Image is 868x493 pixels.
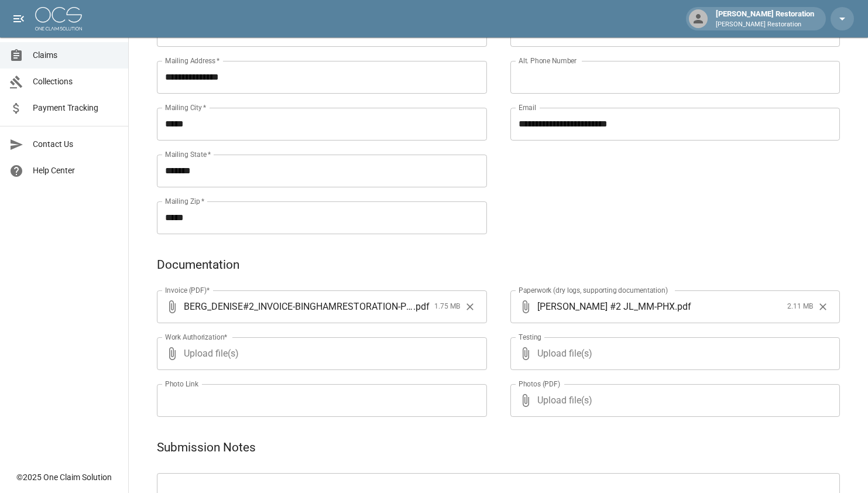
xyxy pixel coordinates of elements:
span: Payment Tracking [33,102,119,114]
label: Invoice (PDF)* [165,285,210,295]
span: Contact Us [33,138,119,150]
span: . pdf [413,300,430,313]
span: Upload file(s) [537,337,809,370]
label: Mailing City [165,102,207,112]
label: Alt. Phone Number [519,56,577,66]
p: [PERSON_NAME] Restoration [716,20,814,30]
span: BERG_DENISE#2_INVOICE-BINGHAMRESTORATION-PHX [184,300,413,313]
span: 2.11 MB [787,301,813,313]
span: Claims [33,49,119,61]
label: Mailing Address [165,56,219,66]
span: 1.75 MB [434,301,460,313]
label: Photos (PDF) [519,379,560,389]
span: . pdf [675,300,691,313]
div: [PERSON_NAME] Restoration [711,8,819,29]
label: Photo Link [165,379,198,389]
img: ocs-logo-white-transparent.png [35,7,82,30]
label: Paperwork (dry logs, supporting documentation) [519,285,668,295]
label: Work Authorization* [165,332,228,342]
span: Collections [33,76,119,88]
span: Help Center [33,165,119,177]
span: Upload file(s) [184,337,455,370]
button: Clear [461,298,479,316]
button: open drawer [7,7,30,30]
span: Upload file(s) [537,384,809,417]
div: © 2025 One Claim Solution [16,471,112,483]
button: Clear [814,298,832,316]
label: Email [519,102,536,112]
label: Mailing Zip [165,196,205,206]
label: Testing [519,332,541,342]
label: Mailing State [165,149,211,159]
span: [PERSON_NAME] #2 JL_MM-PHX [537,300,675,313]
